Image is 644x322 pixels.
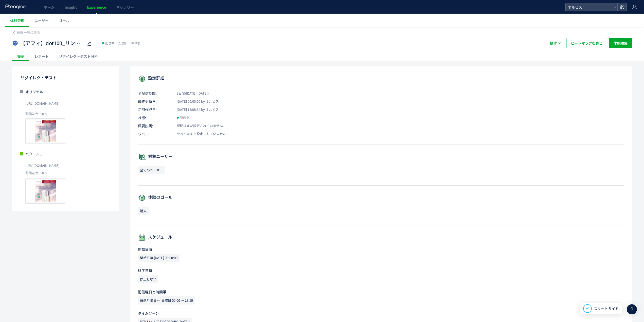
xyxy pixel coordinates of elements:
p: 配信割合: 50% [20,171,111,175]
span: 開始日時 [DATE] 00:00:00 [138,254,180,262]
span: ヒートマップを見る [571,38,603,48]
span: ホーム [44,5,55,10]
span: 体験一覧に戻る [17,30,40,35]
div: レポート [29,51,54,61]
p: 配信割合: 50% [25,112,111,116]
button: ヒートマップを見る [566,38,607,48]
span: 配信中 [180,115,189,120]
span: 操作 [550,38,557,48]
span: 体験管理 [10,18,24,23]
img: de770c488c91eb2af03f4c3a3c4965891757041756545.jpeg [26,178,66,203]
span: ユーザー [34,18,49,23]
button: 操作 [546,38,564,48]
p: 対象ユーザー [138,153,624,161]
span: ゴール [59,18,69,23]
span: 開始日時 [138,247,152,252]
span: 最終更新日: [138,99,171,104]
span: パターン 1 [25,151,42,156]
span: https://pr.orbis.co.jp/cosmetics/udot/100/ [25,99,59,108]
span: Experience [87,5,106,10]
div: 概要 [12,51,29,61]
span: 終了日時 [138,268,152,273]
span: https://pr.orbis.co.jp/cosmetics/udot/100-1/ [25,162,59,170]
span: 全配信期間: [138,91,171,96]
p: 設定詳細 [138,75,624,83]
span: 概要説明: [138,123,171,128]
span: [DATE] 00:00:00 by オルビス [171,99,219,104]
div: リダイレクトテスト分析 [54,51,103,61]
span: ラベルはまだ設定されていません [171,132,226,136]
span: Insight [65,5,77,10]
span: タイムゾーン [138,311,159,316]
span: オルビス [566,3,612,11]
span: 配信曜日と時間帯 [138,289,166,294]
span: 配信中 [105,41,114,46]
span: 【アフィ】dot100_リンクルコンテンツ追加検証 [20,40,84,47]
span: 購入 [138,207,149,215]
span: 初回作成日: [138,107,171,112]
span: (公開日: [118,41,129,45]
span: ラベル: [138,131,171,136]
span: 説明はまだ設定されていません [171,123,223,128]
p: スケジュール​ [138,234,624,242]
span: 体験編集 [613,38,628,48]
p: 体験のゴール [138,194,624,202]
span: 状態: [138,115,171,120]
span: 全てのユーザー [138,166,165,174]
span: 毎週月曜日 〜 日曜日 00:00 〜 23:59 [138,296,195,305]
img: ec62ebc74cc0aae9a68b163f8b7e083f1757041756642.jpeg [26,119,66,144]
button: 体験編集 [609,38,632,48]
span: [DATE]） [116,41,142,45]
span: [DATE] 12:08:54 by オルビス [171,107,219,112]
p: リダイレクトテスト [20,74,111,82]
span: オリジナル [25,89,43,94]
span: 停止しない [138,275,158,283]
span: ギャラリー [116,5,134,10]
span: スタートガイド [594,306,619,311]
span: 3日間([DATE]-[DATE]) [171,91,209,96]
